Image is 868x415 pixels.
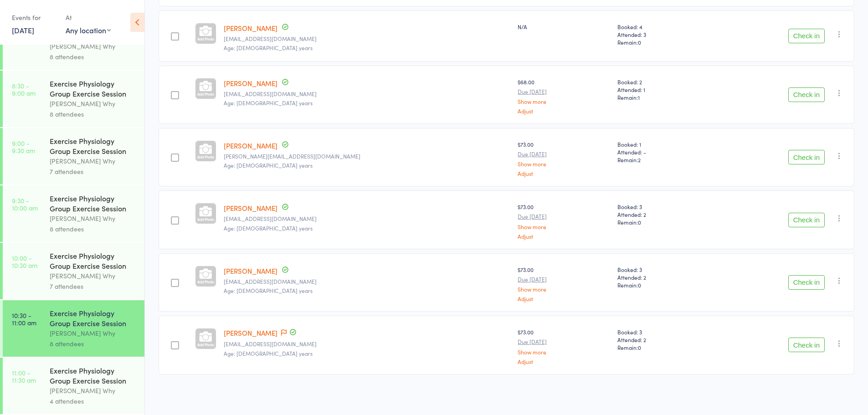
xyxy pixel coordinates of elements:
[224,215,511,222] small: nanarats@bigpond.com
[224,278,511,285] small: mikeschapel@gmail.com
[3,185,144,242] a: 9:30 -10:00 amExercise Physiology Group Exercise Session[PERSON_NAME] Why8 attendees
[224,153,511,159] small: margerrison@bigpond.com
[224,91,511,97] small: mbrian@bigpond.net.au
[788,87,825,102] button: Check in
[224,36,511,42] small: kayelewis59@gmail.com
[50,271,137,281] div: [PERSON_NAME] Why
[50,109,137,119] div: 8 attendees
[617,156,708,164] span: Remain:
[12,312,36,326] time: 10:30 - 11:00 am
[3,243,144,299] a: 10:00 -10:30 amExercise Physiology Group Exercise Session[PERSON_NAME] Why7 attendees
[617,86,708,93] span: Attended: 1
[224,328,277,338] a: [PERSON_NAME]
[638,343,641,351] span: 0
[66,25,111,35] div: Any location
[518,349,610,355] a: Show more
[617,281,708,289] span: Remain:
[50,224,137,234] div: 8 attendees
[518,224,610,230] a: Show more
[788,213,825,227] button: Check in
[638,281,641,289] span: 0
[617,273,708,281] span: Attended: 2
[617,140,708,148] span: Booked: 1
[518,23,610,31] div: N/A
[518,338,610,345] small: Due [DATE]
[617,328,708,336] span: Booked: 3
[50,51,137,62] div: 8 attendees
[518,151,610,157] small: Due [DATE]
[518,213,610,220] small: Due [DATE]
[788,150,825,164] button: Check in
[518,140,610,176] div: $73.00
[788,338,825,352] button: Check in
[12,369,36,384] time: 11:00 - 11:30 am
[518,286,610,292] a: Show more
[12,10,56,25] div: Events for
[50,328,137,338] div: [PERSON_NAME] Why
[12,139,35,154] time: 9:00 - 9:30 am
[617,93,708,101] span: Remain:
[224,141,277,150] a: [PERSON_NAME]
[12,25,34,35] a: [DATE]
[3,128,144,184] a: 9:00 -9:30 amExercise Physiology Group Exercise Session[PERSON_NAME] Why7 attendees
[50,156,137,166] div: [PERSON_NAME] Why
[3,300,144,357] a: 10:30 -11:00 amExercise Physiology Group Exercise Session[PERSON_NAME] Why8 attendees
[66,10,111,25] div: At
[224,44,313,51] span: Age: [DEMOGRAPHIC_DATA] years
[50,308,137,328] div: Exercise Physiology Group Exercise Session
[50,41,137,51] div: [PERSON_NAME] Why
[50,166,137,177] div: 7 attendees
[50,78,137,98] div: Exercise Physiology Group Exercise Session
[617,38,708,46] span: Remain:
[518,328,610,364] div: $73.00
[518,296,610,302] a: Adjust
[518,266,610,302] div: $73.00
[3,358,144,414] a: 11:00 -11:30 amExercise Physiology Group Exercise Session[PERSON_NAME] Why4 attendees
[50,365,137,385] div: Exercise Physiology Group Exercise Session
[617,266,708,273] span: Booked: 3
[224,224,313,232] span: Age: [DEMOGRAPHIC_DATA] years
[224,161,313,169] span: Age: [DEMOGRAPHIC_DATA] years
[224,287,313,294] span: Age: [DEMOGRAPHIC_DATA] years
[50,281,137,292] div: 7 attendees
[617,148,708,156] span: Attended: -
[224,203,277,213] a: [PERSON_NAME]
[617,203,708,210] span: Booked: 3
[224,349,313,357] span: Age: [DEMOGRAPHIC_DATA] years
[3,71,144,127] a: 8:30 -9:00 amExercise Physiology Group Exercise Session[PERSON_NAME] Why8 attendees
[224,78,277,88] a: [PERSON_NAME]
[518,108,610,114] a: Adjust
[50,338,137,349] div: 8 attendees
[224,99,313,107] span: Age: [DEMOGRAPHIC_DATA] years
[617,343,708,351] span: Remain:
[518,359,610,364] a: Adjust
[12,82,36,97] time: 8:30 - 9:00 am
[518,203,610,239] div: $73.00
[518,98,610,104] a: Show more
[518,161,610,167] a: Show more
[617,78,708,86] span: Booked: 2
[788,29,825,43] button: Check in
[518,78,610,114] div: $68.00
[50,251,137,271] div: Exercise Physiology Group Exercise Session
[224,266,277,276] a: [PERSON_NAME]
[50,213,137,224] div: [PERSON_NAME] Why
[617,210,708,218] span: Attended: 2
[638,38,641,46] span: 0
[50,193,137,213] div: Exercise Physiology Group Exercise Session
[50,385,137,396] div: [PERSON_NAME] Why
[50,136,137,156] div: Exercise Physiology Group Exercise Session
[617,23,708,31] span: Booked: 4
[224,341,511,347] small: dmwhite5@yahoo.com.au
[617,218,708,226] span: Remain:
[617,336,708,343] span: Attended: 2
[518,88,610,95] small: Due [DATE]
[518,276,610,282] small: Due [DATE]
[50,98,137,109] div: [PERSON_NAME] Why
[518,170,610,176] a: Adjust
[224,23,277,33] a: [PERSON_NAME]
[638,93,640,101] span: 1
[638,218,641,226] span: 0
[617,31,708,38] span: Attended: 3
[50,396,137,406] div: 4 attendees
